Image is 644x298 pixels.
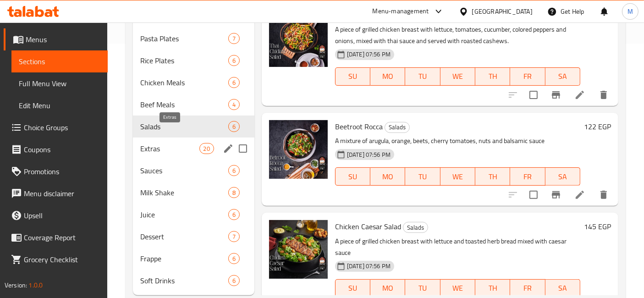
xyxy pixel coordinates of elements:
[133,204,254,226] div: Juice6
[444,281,472,295] span: WE
[140,77,228,88] span: Chicken Meals
[140,33,228,44] div: Pasta Plates
[140,121,228,132] span: Salads
[269,8,328,67] img: Thai Chicken Salad
[228,55,240,66] div: items
[440,67,475,86] button: WE
[133,160,254,182] div: Sauces6
[403,222,428,233] span: Salads
[373,6,429,17] div: Menu-management
[475,279,510,298] button: TH
[370,279,405,298] button: MO
[24,144,100,155] span: Coupons
[140,165,228,176] span: Sauces
[221,142,235,155] button: edit
[524,85,543,105] span: Select to update
[545,84,567,106] button: Branch-specific-item
[549,281,577,295] span: SA
[479,170,506,183] span: TH
[229,100,239,109] span: 4
[24,210,100,221] span: Upsell
[140,275,228,286] span: Soft Drinks
[133,50,254,72] div: Rice Plates6
[24,122,100,133] span: Choice Groups
[4,160,108,182] a: Promotions
[133,226,254,248] div: Dessert7
[4,204,108,226] a: Upsell
[19,78,100,89] span: Full Menu View
[140,253,228,264] span: Frappe
[584,120,611,133] h6: 122 EGP
[339,70,367,83] span: SU
[228,231,240,242] div: items
[574,189,585,200] a: Edit menu item
[140,209,228,220] span: Juice
[479,281,506,295] span: TH
[140,99,228,110] span: Beef Meals
[229,122,239,131] span: 6
[4,138,108,160] a: Coupons
[26,34,100,45] span: Menus
[374,70,402,83] span: MO
[11,94,108,116] a: Edit Menu
[229,166,239,175] span: 6
[228,33,240,44] div: items
[593,84,615,106] button: delete
[409,70,436,83] span: TU
[549,70,577,83] span: SA
[228,187,240,198] div: items
[24,232,100,243] span: Coverage Report
[228,209,240,220] div: items
[343,150,394,159] span: [DATE] 07:56 PM
[229,188,239,197] span: 8
[385,122,409,132] span: Salads
[199,143,214,154] div: items
[545,167,580,186] button: SA
[343,262,394,270] span: [DATE] 07:56 PM
[24,188,100,199] span: Menu disclaimer
[335,167,370,186] button: SU
[545,67,580,86] button: SA
[335,120,383,133] span: Beetroot Rocca
[24,254,100,265] span: Grocery Checklist
[514,170,541,183] span: FR
[229,276,239,285] span: 6
[228,99,240,110] div: items
[269,120,328,179] img: Beetroot Rocca
[574,89,585,100] a: Edit menu item
[444,70,472,83] span: WE
[627,6,633,17] span: M
[335,135,580,147] p: A mixture of arugula, orange, beets, cherry tomatoes, nuts and balsamic sauce
[4,248,108,270] a: Grocery Checklist
[514,70,541,83] span: FR
[19,56,100,67] span: Sections
[4,28,108,50] a: Menus
[229,56,239,65] span: 6
[228,165,240,176] div: items
[584,220,611,233] h6: 145 EGP
[229,254,239,263] span: 6
[140,55,228,66] span: Rice Plates
[200,144,214,153] span: 20
[11,50,108,72] a: Sections
[228,275,240,286] div: items
[140,187,228,198] span: Milk Shake
[545,279,580,298] button: SA
[475,167,510,186] button: TH
[133,182,254,204] div: Milk Shake8
[403,222,428,233] div: Salads
[444,170,472,183] span: WE
[335,67,370,86] button: SU
[510,279,545,298] button: FR
[228,253,240,264] div: items
[545,184,567,206] button: Branch-specific-item
[229,78,239,87] span: 6
[510,67,545,86] button: FR
[4,116,108,138] a: Choice Groups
